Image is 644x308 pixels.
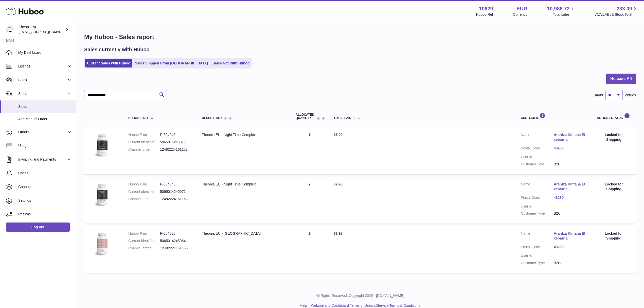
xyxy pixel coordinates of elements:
span: Add Manual Order [18,117,72,122]
dd: B2C [554,162,587,167]
dd: P-604045 [160,182,192,187]
dd: 12482224161153 [160,246,192,251]
a: 233.09 AVAILABLE Stock Total [595,5,638,17]
dd: 5065014245064 [160,238,192,243]
dt: Customer Type [521,211,554,216]
img: 106291725893109.jpg [89,132,115,158]
a: Log out [6,223,70,232]
dt: Customer Type [521,261,554,265]
dt: Huboo P no [128,132,160,137]
a: 10,986.72 Total sales [547,5,575,17]
dt: Channel order [128,197,160,201]
span: 33.98 [334,231,343,235]
dt: User Id [521,155,554,159]
span: My Dashboard [18,50,72,55]
dt: Channel order [128,246,160,251]
a: Website and Dashboard Terms of Use [311,303,371,307]
div: Locked for Shipping [597,231,631,241]
span: ALLOCATED Quantity [296,113,316,120]
a: Sales Shipped From [GEOGRAPHIC_DATA] [133,59,210,67]
span: Huboo P no [128,116,148,120]
h1: My Huboo - Sales report [84,33,636,41]
div: Action / Status [597,113,631,120]
span: Usage [18,143,72,148]
label: Show [594,93,603,98]
a: 48280 [554,245,587,249]
dt: Huboo P no [128,182,160,187]
dt: Current identifier [128,189,160,194]
dt: Postal Code [521,195,554,201]
div: Locked for Shipping [597,132,631,142]
img: info@wholesomegoods.eu [6,26,14,33]
h2: Sales currently with Huboo [84,46,150,53]
span: Description [202,116,223,120]
div: Theonia EU - Night Time Complex [202,182,285,187]
a: Current Sales with Huboo [85,59,132,67]
span: Total paid [334,116,351,120]
span: Invoicing and Payments [18,157,67,162]
span: Cases [18,171,72,176]
a: 48280 [554,195,587,200]
button: Release All [606,74,636,84]
div: Theonia NL [19,25,64,34]
span: Stock [18,78,67,82]
a: Help [300,303,307,307]
span: Total sales [553,12,575,17]
a: Arantza Kintana Etxebarria [554,182,587,192]
div: Currency [513,12,527,17]
dd: 12482224161153 [160,147,192,152]
a: 48280 [554,146,587,151]
td: 1 [291,127,329,174]
span: entries [625,93,636,98]
dt: Name [521,132,554,143]
dt: Channel order [128,147,160,152]
dt: User Id [521,204,554,209]
span: 39.98 [334,182,343,186]
dd: P-604045 [160,132,192,137]
td: 2 [291,226,329,273]
dt: Huboo P no [128,231,160,236]
span: AVAILABLE Stock Total [595,12,638,17]
div: Theonia EU - [GEOGRAPHIC_DATA] [202,231,285,236]
dt: Postal Code [521,245,554,251]
td: 2 [291,177,329,224]
a: Sales Not With Huboo [211,59,251,67]
dd: B2C [554,261,587,265]
li: and [309,303,420,308]
a: Arantza Kintana Etxebarria [554,132,587,142]
dt: User Id [521,253,554,258]
dd: B2C [554,211,587,216]
a: Arantza Kintana Etxebarria [554,231,587,241]
dt: Name [521,231,554,242]
dt: Postal Code [521,146,554,152]
strong: 10629 [479,5,493,12]
dd: 12482224161153 [160,197,192,201]
span: 36.00 [334,133,343,137]
img: 106291725893109.jpg [89,182,115,207]
div: Customer [521,113,587,120]
dt: Customer Type [521,162,554,167]
span: Orders [18,130,67,134]
span: Sales [18,91,67,96]
span: Returns [18,212,72,217]
dd: P-604036 [160,231,192,236]
p: All Rights Reserved. Copyright 2025 - [DOMAIN_NAME] [80,293,640,298]
span: [EMAIL_ADDRESS][DOMAIN_NAME] [19,30,75,34]
strong: EUR [516,5,527,12]
span: Settings [18,198,72,203]
div: Theonia EU - Night Time Complex [202,132,285,137]
dd: 5065014245071 [160,189,192,194]
span: 233.09 [617,5,632,12]
div: Locked for Shipping [597,182,631,192]
span: Sales [18,104,72,109]
span: Listings [18,64,67,69]
dd: 5065014245071 [160,140,192,145]
a: Service Terms & Conditions [377,303,420,307]
span: 10,986.72 [547,5,569,12]
dt: Current identifier [128,140,160,145]
dt: Name [521,182,554,193]
div: Huboo Ref [476,12,493,17]
dt: Current identifier [128,238,160,243]
span: Channels [18,184,72,189]
img: 106291725893222.jpg [89,231,115,256]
